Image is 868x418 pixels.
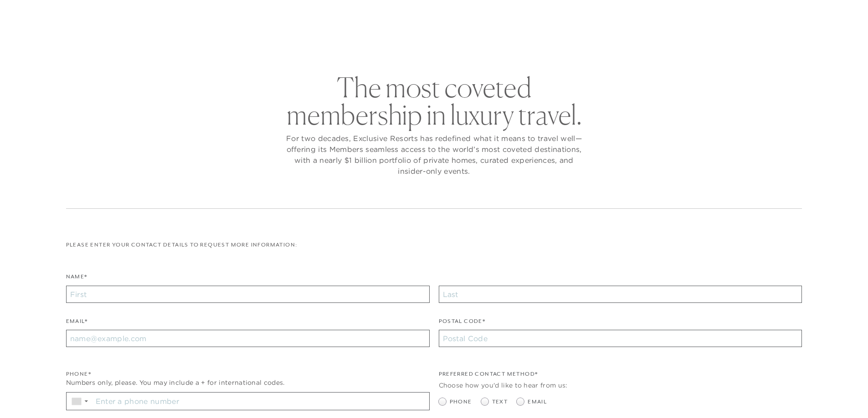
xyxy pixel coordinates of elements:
[483,29,539,55] a: Community
[439,381,802,390] div: Choose how you'd like to hear from us:
[439,317,486,330] label: Postal Code*
[66,370,430,378] div: Phone*
[329,29,399,55] a: The Collection
[450,398,472,406] span: Phone
[66,241,802,249] p: Please enter your contact details to request more information:
[66,330,430,347] input: name@example.com
[439,286,802,303] input: Last
[92,393,429,410] input: Enter a phone number
[284,74,585,128] h2: The most coveted membership in luxury travel.
[36,10,76,18] a: Get Started
[439,330,802,347] input: Postal Code
[763,10,808,18] a: Member Login
[439,370,538,383] legend: Preferred Contact Method*
[83,398,89,404] span: ▼
[528,398,547,406] span: Email
[284,133,585,176] p: For two decades, Exclusive Resorts has redefined what it means to travel well—offering its Member...
[67,393,92,410] div: Country Code Selector
[66,286,430,303] input: First
[66,317,87,330] label: Email*
[492,398,508,406] span: Text
[66,272,87,286] label: Name*
[66,378,430,388] div: Numbers only, please. You may include a + for international codes.
[413,29,469,55] a: Membership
